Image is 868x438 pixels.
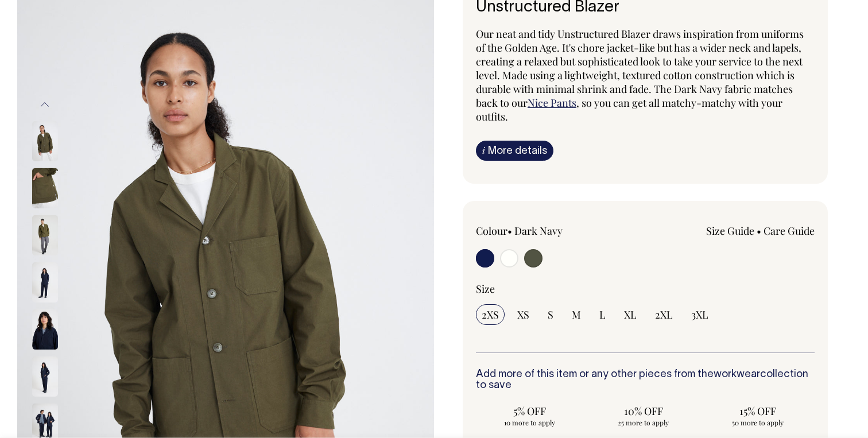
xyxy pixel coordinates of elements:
label: Dark Navy [514,224,563,238]
span: 2XL [655,308,673,321]
img: dark-navy [32,262,58,303]
h6: Add more of this item or any other pieces from the collection to save [476,369,815,392]
span: S [548,308,553,321]
span: 5% OFF [482,404,578,418]
input: 15% OFF 50 more to apply [704,401,811,431]
input: 2XL [649,304,679,325]
img: olive [32,121,58,161]
img: olive [32,215,58,255]
span: 15% OFF [710,404,805,418]
span: XL [624,308,637,321]
img: olive [32,168,58,208]
span: 3XL [691,308,708,321]
button: Previous [36,92,53,118]
a: iMore details [476,141,553,161]
input: M [566,304,587,325]
div: Size [476,282,815,296]
span: 25 more to apply [596,418,692,427]
span: M [572,308,581,321]
img: dark-navy [32,309,58,350]
span: Our neat and tidy Unstructured Blazer draws inspiration from uniforms of the Golden Age. It's cho... [476,27,804,110]
span: 10% OFF [596,404,692,418]
span: L [599,308,606,321]
span: , so you can get all matchy-matchy with your outfits. [476,96,782,123]
span: XS [517,308,529,321]
a: workwear [714,370,760,379]
a: Care Guide [764,224,815,238]
a: Size Guide [706,224,754,238]
span: • [757,224,761,238]
input: L [594,304,611,325]
span: • [507,224,512,238]
input: 10% OFF 25 more to apply [590,401,697,431]
span: 10 more to apply [482,418,578,427]
input: S [542,304,559,325]
img: dark-navy [32,356,58,397]
input: 3XL [685,304,714,325]
input: 2XS [476,304,505,325]
a: Nice Pants [528,96,576,110]
input: XS [511,304,535,325]
div: Colour [476,224,611,238]
input: XL [618,304,642,325]
span: 2XS [482,308,499,321]
span: i [482,144,485,156]
span: 50 more to apply [710,418,805,427]
input: 5% OFF 10 more to apply [476,401,583,431]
